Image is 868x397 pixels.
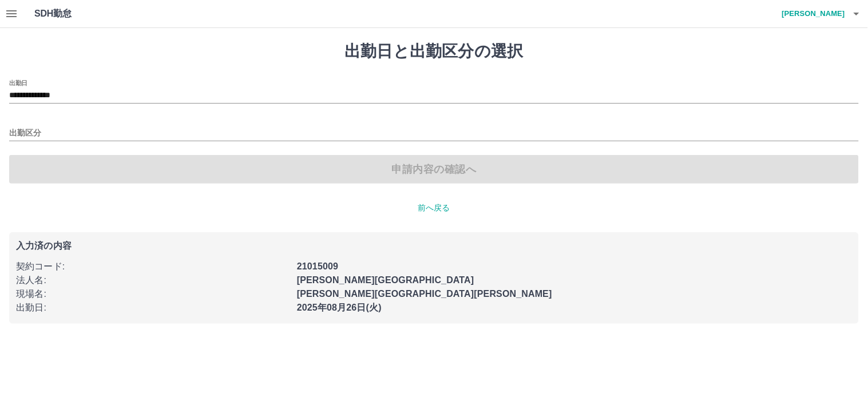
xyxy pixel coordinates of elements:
p: 現場名 : [16,287,290,301]
b: [PERSON_NAME][GEOGRAPHIC_DATA] [297,275,474,285]
p: 出勤日 : [16,301,290,315]
p: 前へ戻る [9,202,859,214]
p: 契約コード : [16,260,290,273]
b: 2025年08月26日(火) [297,303,382,312]
p: 入力済の内容 [16,241,852,251]
b: [PERSON_NAME][GEOGRAPHIC_DATA][PERSON_NAME] [297,289,552,299]
h1: 出勤日と出勤区分の選択 [9,42,859,61]
b: 21015009 [297,261,338,271]
label: 出勤日 [9,78,27,87]
p: 法人名 : [16,273,290,287]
